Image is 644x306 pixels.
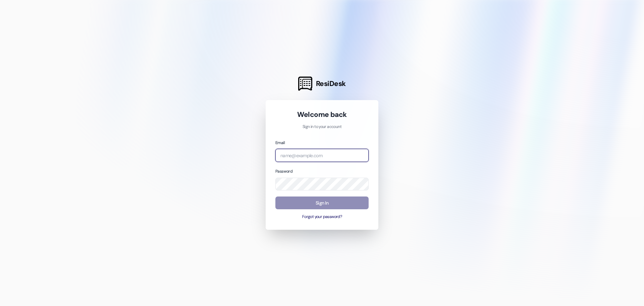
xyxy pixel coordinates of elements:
img: ResiDesk Logo [298,77,312,91]
button: Forgot your password? [275,214,369,220]
label: Email [275,140,285,145]
p: Sign in to your account [275,124,369,130]
label: Password [275,169,292,174]
h1: Welcome back [275,110,369,119]
input: name@example.com [275,149,369,162]
button: Sign In [275,196,369,210]
span: ResiDesk [316,79,346,88]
